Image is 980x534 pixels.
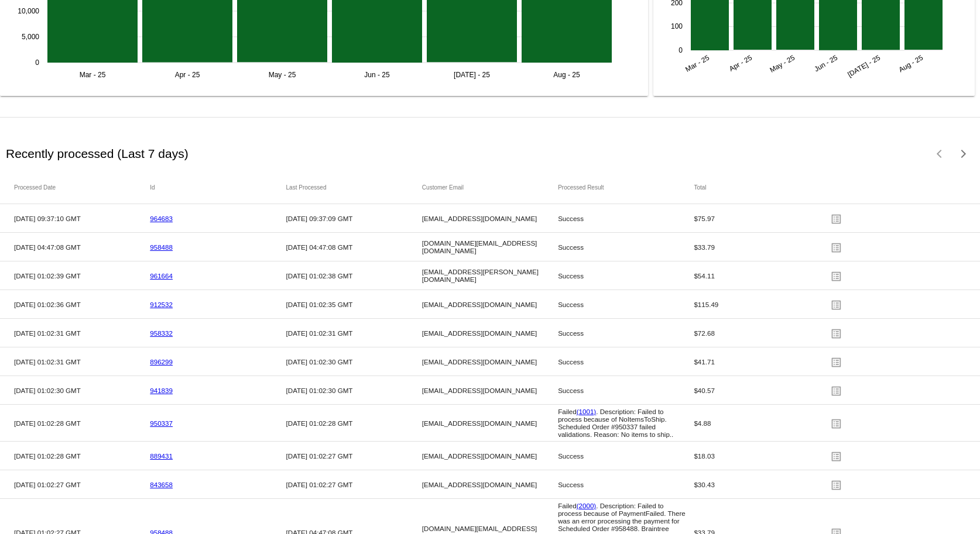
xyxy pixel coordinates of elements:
[577,408,597,415] a: (1001)
[830,447,844,465] mat-icon: list_alt
[286,449,422,463] mat-cell: [DATE] 01:02:27 GMT
[694,449,830,463] mat-cell: $18.03
[577,502,597,509] a: (2000)
[286,416,422,430] mat-cell: [DATE] 01:02:28 GMT
[558,481,584,488] span: Success
[422,265,558,286] mat-cell: [EMAIL_ADDRESS][PERSON_NAME][DOMAIN_NAME]
[422,298,558,311] mat-cell: [EMAIL_ADDRESS][DOMAIN_NAME]
[150,184,286,191] mat-header-cell: Id
[22,33,39,41] text: 5,000
[150,419,173,427] a: 950337
[286,212,422,225] mat-cell: [DATE] 09:37:09 GMT
[769,54,797,75] text: May - 25
[684,54,711,74] text: Mar - 25
[454,71,490,79] text: [DATE] - 25
[928,142,952,166] button: Previous page
[422,326,558,340] mat-cell: [EMAIL_ADDRESS][DOMAIN_NAME]
[286,298,422,311] mat-cell: [DATE] 01:02:35 GMT
[286,478,422,491] mat-cell: [DATE] 01:02:27 GMT
[422,449,558,463] mat-cell: [EMAIL_ADDRESS][DOMAIN_NAME]
[558,329,584,337] span: Success
[150,481,173,488] a: 843658
[558,215,584,222] span: Success
[830,381,844,399] mat-icon: list_alt
[35,58,39,67] text: 0
[286,240,422,254] mat-cell: [DATE] 04:47:08 GMT
[150,387,173,394] a: 941839
[694,384,830,397] mat-cell: $40.57
[694,416,830,430] mat-cell: $4.88
[14,298,150,311] mat-cell: [DATE] 01:02:36 GMT
[286,355,422,368] mat-cell: [DATE] 01:02:30 GMT
[830,267,844,285] mat-icon: list_alt
[952,142,975,166] button: Next page
[694,298,830,311] mat-cell: $115.49
[558,272,584,280] span: Success
[364,71,390,79] text: Jun - 25
[694,269,830,282] mat-cell: $54.11
[14,478,150,491] mat-cell: [DATE] 01:02:27 GMT
[14,355,150,368] mat-cell: [DATE] 01:02:31 GMT
[694,240,830,254] mat-cell: $33.79
[14,384,150,397] mat-cell: [DATE] 01:02:30 GMT
[18,7,39,15] text: 10,000
[694,478,830,491] mat-cell: $30.43
[830,353,844,371] mat-icon: list_alt
[830,414,844,432] mat-icon: list_alt
[422,184,558,191] mat-header-cell: Customer Email
[553,71,580,79] text: Aug - 25
[150,452,173,460] a: 889431
[14,212,150,225] mat-cell: [DATE] 09:37:10 GMT
[14,449,150,463] mat-cell: [DATE] 01:02:28 GMT
[422,355,558,368] mat-cell: [EMAIL_ADDRESS][DOMAIN_NAME]
[150,329,173,337] a: 958332
[422,384,558,397] mat-cell: [EMAIL_ADDRESS][DOMAIN_NAME]
[269,71,296,79] text: May - 25
[150,215,173,222] a: 964683
[422,212,558,225] mat-cell: [EMAIL_ADDRESS][DOMAIN_NAME]
[897,54,925,74] text: Aug - 25
[558,358,584,366] span: Success
[558,452,584,460] span: Success
[558,243,584,251] span: Success
[6,147,189,161] h2: Recently processed (Last 7 days)
[558,387,584,394] span: Success
[558,408,673,438] span: Failed . Description: Failed to process because of NoItemsToShip. Scheduled Order #950337 failed ...
[80,71,106,79] text: Mar - 25
[14,240,150,254] mat-cell: [DATE] 04:47:08 GMT
[175,71,200,79] text: Apr - 25
[694,184,830,191] mat-header-cell: Total
[694,355,830,368] mat-cell: $41.71
[422,478,558,491] mat-cell: [EMAIL_ADDRESS][DOMAIN_NAME]
[422,236,558,257] mat-cell: [DOMAIN_NAME][EMAIL_ADDRESS][DOMAIN_NAME]
[679,46,683,54] text: 0
[830,324,844,342] mat-icon: list_alt
[286,269,422,282] mat-cell: [DATE] 01:02:38 GMT
[150,301,173,308] a: 912532
[558,301,584,308] span: Success
[830,238,844,256] mat-icon: list_alt
[422,416,558,430] mat-cell: [EMAIL_ADDRESS][DOMAIN_NAME]
[830,476,844,494] mat-icon: list_alt
[150,358,173,366] a: 896299
[694,326,830,340] mat-cell: $72.68
[728,54,753,74] text: Apr - 25
[14,416,150,430] mat-cell: [DATE] 01:02:28 GMT
[286,184,422,191] mat-header-cell: Last Processed
[830,209,844,228] mat-icon: list_alt
[694,212,830,225] mat-cell: $75.97
[286,384,422,397] mat-cell: [DATE] 01:02:30 GMT
[14,184,150,191] mat-header-cell: Processed Date
[671,23,683,31] text: 100
[150,272,173,280] a: 961664
[813,54,839,74] text: Jun - 25
[14,326,150,340] mat-cell: [DATE] 01:02:31 GMT
[150,243,173,251] a: 958488
[830,295,844,313] mat-icon: list_alt
[558,184,694,191] mat-header-cell: Processed Result
[14,269,150,282] mat-cell: [DATE] 01:02:39 GMT
[286,326,422,340] mat-cell: [DATE] 01:02:31 GMT
[846,54,882,79] text: [DATE] - 25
